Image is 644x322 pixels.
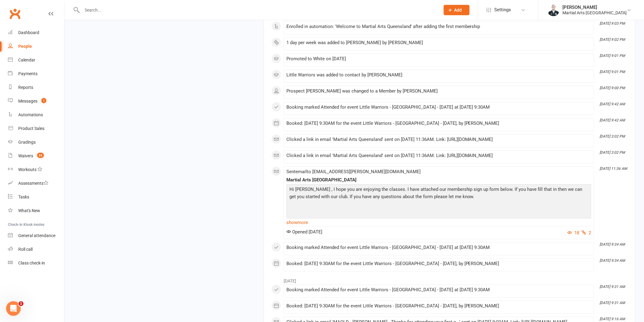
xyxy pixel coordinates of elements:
[600,54,625,58] i: [DATE] 9:01 PM
[18,85,33,90] div: Reports
[286,72,591,78] div: Little Warriors was added to contact by [PERSON_NAME]
[18,44,32,49] div: People
[8,53,64,67] a: Calendar
[18,167,37,172] div: Workouts
[286,105,591,110] div: Booking marked Attended for event Little Warriors - [GEOGRAPHIC_DATA] - [DATE] at [DATE] 9:30AM
[18,153,33,158] div: Waivers
[8,135,64,149] a: Gradings
[8,94,64,108] a: Messages 1
[600,317,625,321] i: [DATE] 9:16 AM
[18,181,48,186] div: Assessments
[6,301,21,316] iframe: Intercom live chat
[18,30,39,35] div: Dashboard
[18,71,37,76] div: Payments
[286,303,591,309] div: Booked: [DATE] 9:30AM for the event Little Warriors - [GEOGRAPHIC_DATA] - [DATE], by [PERSON_NAME]
[600,102,625,106] i: [DATE] 9:42 AM
[286,121,591,126] div: Booked: [DATE] 9:30AM for the event Little Warriors - [GEOGRAPHIC_DATA] - [DATE], by [PERSON_NAME]
[19,301,23,306] span: 1
[600,86,625,90] i: [DATE] 9:00 PM
[8,163,64,177] a: Workouts
[271,275,628,284] li: [DATE]
[7,6,23,21] a: Clubworx
[600,258,625,263] i: [DATE] 9:34 AM
[37,153,44,158] span: 55
[18,126,44,131] div: Product Sales
[8,149,64,163] a: Waivers 55
[8,122,64,135] a: Product Sales
[600,150,625,155] i: [DATE] 3:02 PM
[41,98,46,103] span: 1
[18,194,29,199] div: Tasks
[8,40,64,53] a: People
[286,169,421,174] span: Sent email to [EMAIL_ADDRESS][PERSON_NAME][DOMAIN_NAME]
[286,153,591,158] div: Clicked a link in email 'Martial Arts Queensland' sent on [DATE] 11:36AM. Link: [URL][DOMAIN_NAME]
[286,40,591,45] div: 1 day per week was added to [PERSON_NAME] by [PERSON_NAME]
[563,5,627,10] div: [PERSON_NAME]
[568,229,579,236] button: 18
[8,229,64,243] a: General attendance kiosk mode
[18,140,36,145] div: Gradings
[286,229,322,235] span: Opened [DATE]
[18,112,43,117] div: Automations
[18,58,35,62] div: Calendar
[18,208,40,213] div: What's New
[600,37,625,42] i: [DATE] 9:02 PM
[18,233,55,238] div: General attendance
[286,177,591,183] div: Martial Arts [GEOGRAPHIC_DATA]
[8,67,64,81] a: Payments
[80,6,436,14] input: Search...
[600,166,627,171] i: [DATE] 11:36 AM
[286,245,591,250] div: Booking marked Attended for event Little Warriors - [GEOGRAPHIC_DATA] - [DATE] at [DATE] 9:30AM
[286,261,591,266] div: Booked: [DATE] 9:30AM for the event Little Warriors - [GEOGRAPHIC_DATA] - [DATE], by [PERSON_NAME]
[8,190,64,204] a: Tasks
[563,10,627,16] div: Martial Arts [GEOGRAPHIC_DATA]
[8,204,64,218] a: What's New
[454,8,462,12] span: Add
[600,118,625,122] i: [DATE] 9:42 AM
[600,301,625,305] i: [DATE] 9:31 AM
[286,287,591,292] div: Booking marked Attended for event Little Warriors - [GEOGRAPHIC_DATA] - [DATE] at [DATE] 9:30AM
[495,3,511,17] span: Settings
[600,285,625,289] i: [DATE] 9:31 AM
[582,229,591,236] button: 2
[8,26,64,40] a: Dashboard
[18,261,45,265] div: Class check-in
[8,177,64,190] a: Assessments
[286,24,591,29] div: Enrolled in automation: 'Welcome to Martial Arts Queensland' after adding the first membership
[548,4,560,16] img: thumb_image1644660699.png
[600,242,625,247] i: [DATE] 9:34 AM
[8,256,64,270] a: Class kiosk mode
[8,108,64,122] a: Automations
[600,134,625,138] i: [DATE] 3:02 PM
[600,21,625,26] i: [DATE] 9:03 PM
[286,218,591,227] a: show more
[18,99,37,103] div: Messages
[286,89,591,94] div: Prospect [PERSON_NAME] was changed to a Member by [PERSON_NAME]
[8,243,64,256] a: Roll call
[18,247,33,252] div: Roll call
[600,70,625,74] i: [DATE] 9:01 PM
[286,56,591,61] div: Promoted to White on [DATE]
[288,186,590,202] p: Hi [PERSON_NAME] , I hope you are enjoying the classes. I have attached our membership sign up fo...
[286,137,591,142] div: Clicked a link in email 'Martial Arts Queensland' sent on [DATE] 11:36AM. Link: [URL][DOMAIN_NAME]
[8,81,64,94] a: Reports
[444,5,470,15] button: Add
